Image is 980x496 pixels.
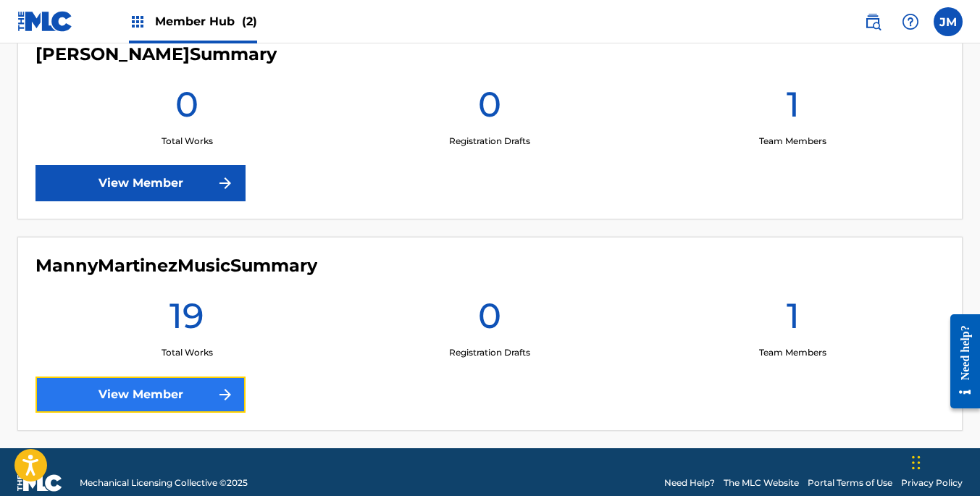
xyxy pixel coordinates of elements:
img: f7272a7cc735f4ea7f67.svg [217,386,234,403]
p: Team Members [759,346,826,359]
p: Team Members [759,135,826,148]
a: Portal Terms of Use [808,476,892,489]
h1: 0 [175,83,198,135]
img: help [902,13,919,30]
img: logo [17,474,62,492]
h1: 19 [169,294,204,346]
span: (2) [242,14,257,28]
a: View Member [35,165,246,201]
h1: 1 [787,294,800,346]
a: The MLC Website [724,476,799,489]
img: MLC Logo [17,11,73,32]
a: Public Search [858,7,887,36]
a: Privacy Policy [901,476,963,489]
p: Total Works [162,135,213,148]
img: search [864,13,881,30]
iframe: Resource Center [939,303,980,420]
h1: 0 [478,294,501,346]
h4: Jose M Martinez [35,43,277,65]
div: Help [896,7,925,36]
img: f7272a7cc735f4ea7f67.svg [217,175,234,192]
span: Member Hub [155,13,257,30]
h4: MannyMartinezMusic [35,255,317,277]
h1: 0 [478,83,501,135]
p: Total Works [162,346,213,359]
p: Registration Drafts [449,346,530,359]
img: Top Rightsholders [129,13,146,30]
p: Registration Drafts [449,135,530,148]
h1: 1 [787,83,800,135]
iframe: Chat Widget [908,426,980,496]
div: Drag [912,441,921,484]
a: View Member [35,377,246,413]
a: Need Help? [664,476,715,489]
div: User Menu [934,7,963,36]
span: Mechanical Licensing Collective © 2025 [80,476,248,489]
